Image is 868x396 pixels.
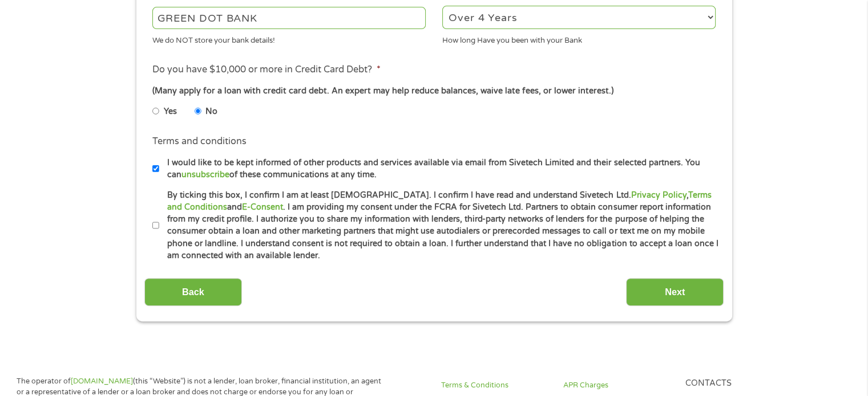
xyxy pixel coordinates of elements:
div: How long Have you been with your Bank [442,31,716,46]
a: unsubscribe [181,170,229,179]
h4: Contacts [685,378,793,389]
a: APR Charges [563,380,672,391]
label: By ticking this box, I confirm I am at least [DEMOGRAPHIC_DATA]. I confirm I have read and unders... [159,189,719,262]
input: Back [144,278,242,306]
label: Terms and conditions [152,136,247,148]
label: I would like to be kept informed of other products and services available via email from Sivetech... [159,157,719,181]
div: (Many apply for a loan with credit card debt. An expert may help reduce balances, waive late fees... [152,85,715,97]
a: Privacy Policy [631,190,686,200]
label: Do you have $10,000 or more in Credit Card Debt? [152,64,380,76]
label: Yes [164,105,177,118]
a: [DOMAIN_NAME] [71,377,133,386]
a: Terms and Conditions [167,190,711,212]
div: We do NOT store your bank details! [152,31,426,46]
label: No [205,105,217,118]
a: Terms & Conditions [441,380,550,391]
input: Next [626,278,724,306]
a: E-Consent [242,202,283,212]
